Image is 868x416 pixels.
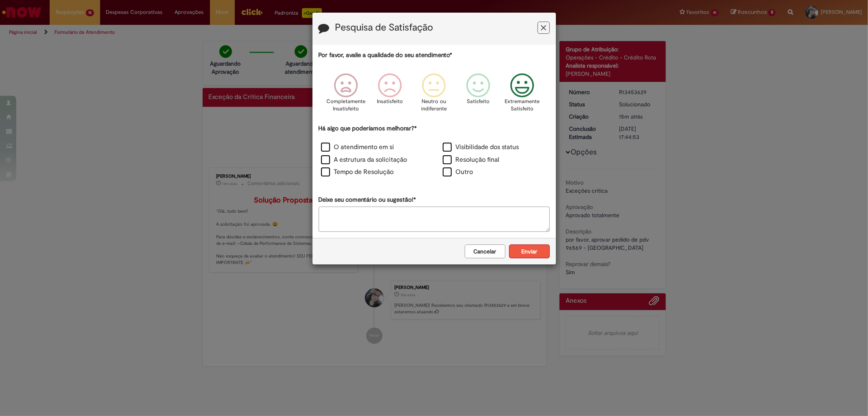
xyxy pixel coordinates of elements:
[335,22,433,33] label: Pesquisa de Satisfação
[467,98,490,106] p: Satisfeito
[326,98,365,113] p: Completamente Insatisfeito
[465,244,505,258] button: Cancelar
[501,67,543,123] div: Extremamente Satisfeito
[369,67,411,123] div: Insatisfeito
[319,196,416,204] label: Deixe seu comentário ou sugestão!*
[321,155,407,165] label: A estrutura da solicitação
[319,124,550,179] div: Há algo que poderíamos melhorar?*
[319,51,453,59] label: Por favor, avalie a qualidade do seu atendimento*
[419,98,448,113] p: Neutro ou indiferente
[509,244,550,258] button: Enviar
[321,143,394,152] label: O atendimento em si
[377,98,403,106] p: Insatisfeito
[413,67,455,123] div: Neutro ou indiferente
[505,98,540,113] p: Extremamente Satisfeito
[443,167,473,177] label: Outro
[443,155,500,165] label: Resolução final
[325,67,367,123] div: Completamente Insatisfeito
[321,167,394,177] label: Tempo de Resolução
[457,67,499,123] div: Satisfeito
[443,143,519,152] label: Visibilidade dos status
